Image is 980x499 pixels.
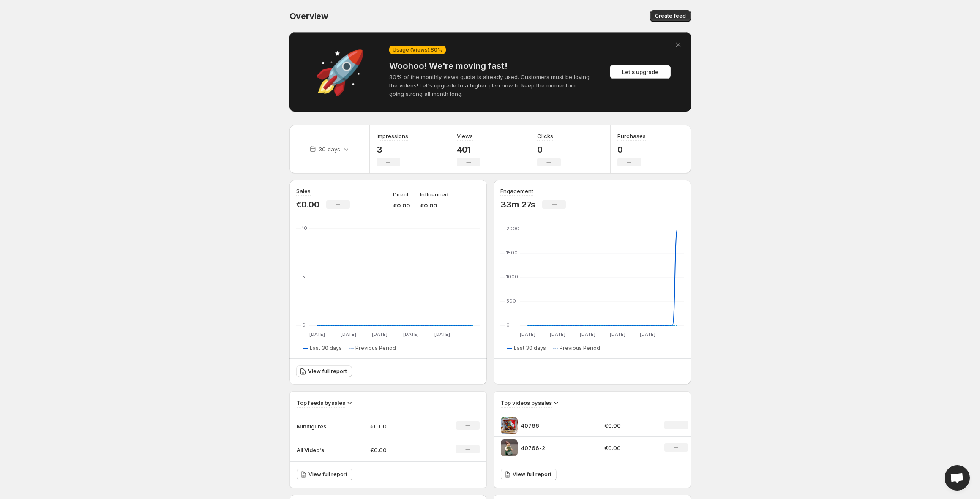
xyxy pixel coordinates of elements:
[519,331,535,337] text: [DATE]
[655,13,686,19] span: Create feed
[297,469,352,480] a: View full report
[549,331,565,337] text: [DATE]
[389,46,446,54] div: Usage (Views): 80 %
[302,322,306,328] text: 0
[371,331,387,337] text: [DATE]
[560,345,600,352] span: Previous Period
[609,331,625,337] text: [DATE]
[514,345,546,352] span: Last 30 days
[501,417,518,434] img: 40766
[506,298,516,304] text: 500
[500,199,536,210] p: 33m 27s
[506,322,510,328] text: 0
[370,446,430,454] p: €0.00
[289,11,328,21] span: Overview
[501,469,557,480] a: View full report
[537,145,561,155] p: 0
[521,444,584,452] p: 40766-2
[340,331,356,337] text: [DATE]
[457,132,473,140] h3: Views
[309,331,325,337] text: [DATE]
[302,274,305,280] text: 5
[296,187,311,195] h3: Sales
[296,365,352,377] a: View full report
[297,446,339,454] p: All Video's
[296,199,319,210] p: €0.00
[297,422,339,431] p: Minifigures
[319,145,340,153] p: 30 days
[434,331,450,337] text: [DATE]
[377,145,408,155] p: 3
[302,225,307,231] text: 10
[420,201,448,210] p: €0.00
[355,345,396,352] span: Previous Period
[945,465,970,491] div: Open chat
[650,10,691,22] button: Create feed
[617,132,646,140] h3: Purchases
[308,471,347,478] span: View full report
[297,398,345,407] h3: Top feeds by sales
[420,190,448,199] p: Influenced
[298,68,382,76] div: 🚀
[610,65,671,79] button: Let's upgrade
[457,145,480,155] p: 401
[310,345,342,352] span: Last 30 days
[389,61,591,71] h4: Woohoo! We're moving fast!
[604,421,654,430] p: €0.00
[617,145,646,155] p: 0
[377,132,408,140] h3: Impressions
[500,187,533,195] h3: Engagement
[393,190,409,199] p: Direct
[521,421,584,430] p: 40766
[501,398,552,407] h3: Top videos by sales
[308,368,347,375] span: View full report
[639,331,655,337] text: [DATE]
[506,250,518,256] text: 1500
[403,331,418,337] text: [DATE]
[579,331,595,337] text: [DATE]
[501,439,518,456] img: 40766-2
[537,132,553,140] h3: Clicks
[389,73,591,98] p: 80% of the monthly views quota is already used. Customers must be loving the videos! Let's upgrad...
[672,39,684,51] button: Dismiss alert
[370,422,430,431] p: €0.00
[506,274,518,280] text: 1000
[393,201,410,210] p: €0.00
[506,226,519,232] text: 2000
[513,471,551,478] span: View full report
[604,444,654,452] p: €0.00
[622,68,658,76] span: Let's upgrade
